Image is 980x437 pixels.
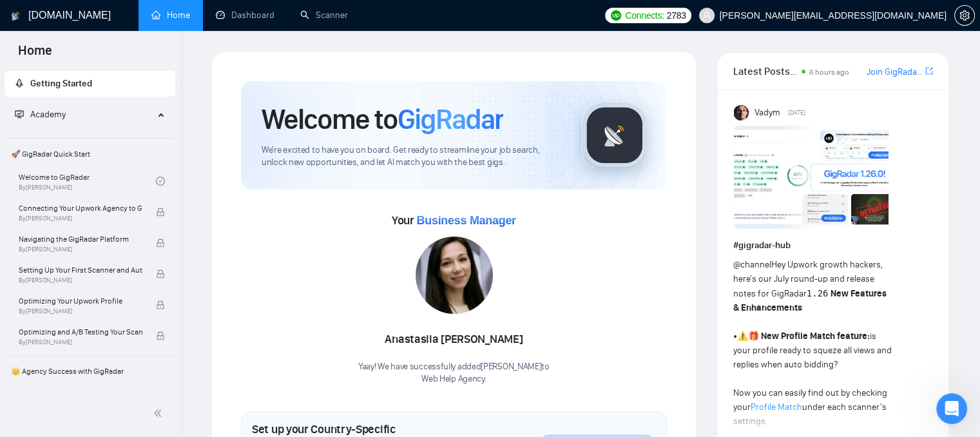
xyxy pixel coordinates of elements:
[19,264,142,277] span: Setting Up Your First Scanner and Auto-Bidder
[925,66,933,76] span: export
[30,78,92,89] span: Getting Started
[138,21,164,46] img: Profile image for Mariia
[156,208,165,217] span: lock
[761,331,870,342] strong: New Profile Match feature:
[19,277,142,284] span: By [PERSON_NAME]
[702,11,711,20] span: user
[300,10,348,21] a: searchScanner
[733,63,798,79] span: Latest Posts from the GigRadar Community
[262,144,561,169] span: We're excited to have you on board. Get ready to streamline your job search, unlock new opportuni...
[19,325,142,338] span: Optimizing and A/B Testing Your Scanner for Better Results
[358,373,550,385] p: Web Help Agency .
[262,102,503,137] h1: Welcome to
[754,106,780,120] span: Vadym
[11,6,20,26] img: logo
[19,338,142,346] span: By [PERSON_NAME]
[611,10,621,21] img: upwork-logo.png
[5,71,175,97] li: Getting Started
[625,8,664,23] span: Connects:
[30,109,66,120] span: Academy
[26,206,215,220] div: Send us a message
[748,331,759,342] span: 🎁
[26,157,232,179] p: How can we help?
[788,107,805,119] span: [DATE]
[156,269,165,278] span: lock
[19,202,142,215] span: Connecting Your Upwork Agency to GigRadar
[187,21,213,46] img: Profile image for Dima
[19,257,239,282] button: Search for help
[19,215,142,222] span: By [PERSON_NAME]
[19,167,156,195] a: Welcome to GigRadarBy[PERSON_NAME]
[151,10,190,21] a: homeHome
[925,65,933,77] a: export
[733,259,771,270] span: @channel
[216,10,274,21] a: dashboardDashboard
[582,103,647,168] img: gigradar-logo.png
[867,65,923,79] a: Join GigRadar Slack Community
[26,293,216,320] div: ✅ How To: Connect your agency to [DOMAIN_NAME]
[734,126,889,229] img: F09AC4U7ATU-image.png
[19,307,142,315] span: By [PERSON_NAME]
[153,407,166,420] span: double-left
[416,237,493,314] img: 1706116703718-multi-26.jpg
[28,351,57,360] span: Home
[13,195,245,244] div: Send us a messageWe typically reply in under a minute
[936,393,967,424] iframe: Intercom live chat
[15,109,66,120] span: Academy
[751,402,802,413] a: Profile Match
[416,214,515,227] span: Business Manager
[19,384,156,413] a: 1️⃣ Start Here
[807,288,829,298] code: 1.26
[156,331,165,340] span: lock
[358,361,550,385] div: Yaay! We have successfully added [PERSON_NAME] to
[26,92,232,157] p: Hi [PERSON_NAME][EMAIL_ADDRESS][DOMAIN_NAME] 👋
[392,213,516,228] span: Your
[954,5,975,26] button: setting
[204,351,225,360] span: Help
[358,329,550,351] div: Anastasiia [PERSON_NAME]
[667,8,686,23] span: 2783
[398,102,503,137] span: GigRadar
[222,21,245,44] div: Close
[19,246,142,253] span: By [PERSON_NAME]
[955,10,974,21] span: setting
[162,21,188,46] img: Profile image for Viktor
[733,238,933,253] h1: # gigradar-hub
[26,24,46,45] img: logo
[15,110,24,119] span: fund-projection-screen
[156,300,165,309] span: lock
[15,79,24,88] span: rocket
[172,318,258,370] button: Help
[19,287,239,325] div: ✅ How To: Connect your agency to [DOMAIN_NAME]
[6,141,174,167] span: 🚀 GigRadar Quick Start
[8,41,62,68] span: Home
[26,220,215,233] div: We typically reply in under a minute
[734,105,749,121] img: Vadym
[156,238,165,248] span: lock
[809,68,849,77] span: 6 hours ago
[954,10,975,21] a: setting
[156,177,165,186] span: check-circle
[737,331,748,342] span: ⚠️
[6,358,174,384] span: 👑 Agency Success with GigRadar
[107,351,151,360] span: Messages
[19,295,142,307] span: Optimizing Your Upwork Profile
[86,318,171,370] button: Messages
[26,263,104,277] span: Search for help
[19,233,142,246] span: Navigating the GigRadar Platform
